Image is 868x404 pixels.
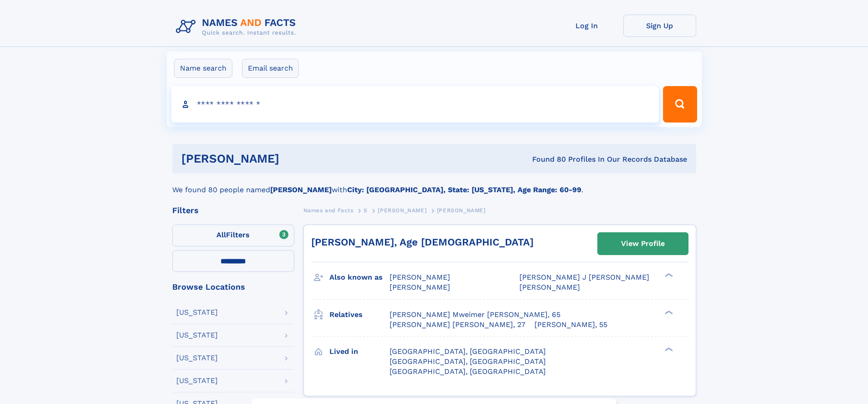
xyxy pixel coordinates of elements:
span: [PERSON_NAME] [378,207,426,214]
img: Logo Names and Facts [172,15,303,39]
input: search input [171,86,659,123]
div: Browse Locations [172,283,294,291]
a: [PERSON_NAME], 55 [534,320,607,330]
a: S [364,205,368,216]
label: Name search [174,59,232,78]
a: [PERSON_NAME], Age [DEMOGRAPHIC_DATA] [311,236,534,248]
div: Found 80 Profiles In Our Records Database [406,154,687,164]
label: Email search [242,59,299,78]
div: We found 80 people named with . [172,174,696,195]
a: Sign Up [623,15,696,37]
a: [PERSON_NAME] [PERSON_NAME], 27 [390,320,525,330]
b: City: [GEOGRAPHIC_DATA], State: [US_STATE], Age Range: 60-99 [347,185,581,194]
span: [PERSON_NAME] [390,273,450,281]
label: Filters [172,225,294,246]
a: [PERSON_NAME] [378,205,426,216]
h3: Relatives [329,307,390,322]
span: [PERSON_NAME] [390,283,450,291]
div: View Profile [621,233,665,254]
span: [PERSON_NAME] [519,283,580,291]
div: [US_STATE] [176,377,218,384]
div: ❯ [663,346,673,352]
h3: Also known as [329,270,390,285]
div: [US_STATE] [176,332,218,339]
div: [US_STATE] [176,309,218,316]
div: Filters [172,206,294,215]
a: Names and Facts [303,205,354,216]
span: [PERSON_NAME] J [PERSON_NAME] [519,273,649,281]
a: Log In [550,15,623,37]
h1: [PERSON_NAME] [181,153,406,164]
span: [GEOGRAPHIC_DATA], [GEOGRAPHIC_DATA] [390,347,546,356]
a: [PERSON_NAME] Mweimer [PERSON_NAME], 65 [390,310,560,320]
b: [PERSON_NAME] [270,185,332,194]
a: View Profile [598,233,688,255]
div: ❯ [663,272,673,278]
div: [US_STATE] [176,354,218,362]
span: [GEOGRAPHIC_DATA], [GEOGRAPHIC_DATA] [390,367,546,376]
div: ❯ [663,309,673,315]
h3: Lived in [329,344,390,359]
span: [PERSON_NAME] [437,207,486,214]
button: Search Button [663,86,697,123]
span: All [216,230,226,239]
span: [GEOGRAPHIC_DATA], [GEOGRAPHIC_DATA] [390,357,546,366]
span: S [364,207,368,214]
